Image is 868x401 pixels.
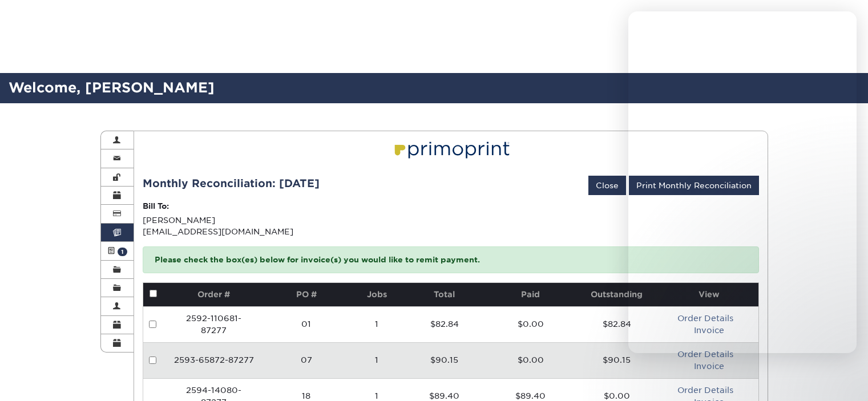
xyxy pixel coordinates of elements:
[588,176,626,195] a: Close
[487,306,574,342] td: $0.00
[694,362,724,371] a: Invoice
[150,290,157,297] input: Pay all invoices
[402,306,488,342] td: $82.84
[168,306,260,342] td: 2592-110681-87277
[101,242,134,260] a: 1
[402,283,488,306] th: Total
[143,246,759,273] p: Please check the box(es) below for invoice(s) you would like to remit payment.
[628,11,857,353] iframe: Intercom live chat
[352,342,401,378] td: 1
[143,200,759,212] p: Bill To:
[352,306,401,342] td: 1
[574,342,660,378] td: $90.15
[143,200,759,237] div: [PERSON_NAME] [EMAIL_ADDRESS][DOMAIN_NAME]
[677,350,733,359] a: Order Details
[677,386,733,395] a: Order Details
[487,283,574,306] th: Paid
[829,362,857,390] iframe: Intercom live chat
[168,283,260,306] th: Order #
[402,342,488,378] td: $90.15
[260,342,353,378] td: 07
[487,342,574,378] td: $0.00
[260,283,353,306] th: PO #
[143,176,320,192] div: Monthly Reconciliation: [DATE]
[352,283,401,306] th: Jobs
[118,248,127,256] span: 1
[168,342,260,378] td: 2593-65872-87277
[260,306,353,342] td: 01
[389,135,512,162] img: Primoprint
[574,306,660,342] td: $82.84
[574,283,660,306] th: Outstanding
